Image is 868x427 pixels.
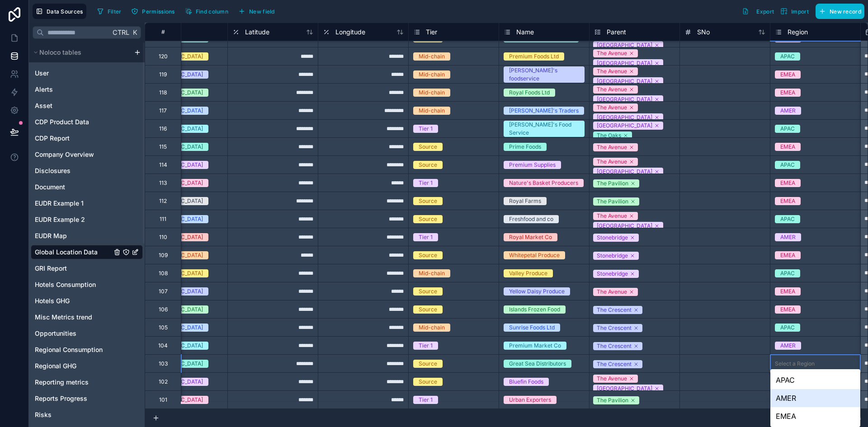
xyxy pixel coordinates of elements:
div: Freshfood and co [509,215,553,223]
div: The Avenue [597,212,627,220]
div: The Avenue [597,49,627,57]
button: Noloco tables [31,46,130,59]
div: Mid-chain [419,269,445,277]
div: The Pavilion [597,179,628,188]
a: GRI Report [35,264,112,273]
div: EMEA [780,143,795,151]
span: Permissions [142,8,175,15]
a: CDP Product Data [35,117,112,127]
span: Find column [196,8,228,15]
div: CDP Product Data [31,115,143,129]
div: The Crescent [597,360,632,368]
span: Import [791,8,809,15]
button: Filter [94,5,125,18]
div: Royal Foods Ltd [509,89,550,97]
div: GRI Report [31,261,143,276]
div: APAC [780,161,795,169]
span: Longitude [335,28,365,37]
div: 111 [160,216,166,223]
button: New field [235,5,278,18]
span: CDP Product Data [35,117,89,127]
a: New record [812,4,864,19]
button: Export [739,4,777,19]
a: EUDR Map [35,231,112,240]
div: Alerts [31,82,143,97]
div: Premium Foods Ltd [509,52,559,61]
div: 102 [159,378,168,385]
div: Hotels GHG [31,294,143,308]
div: 116 [159,125,167,132]
div: 112 [159,197,167,205]
div: Stonebridge [597,270,628,278]
div: User [31,66,143,80]
div: EMEA [780,251,795,259]
button: Import [777,4,812,19]
div: Document [31,180,143,194]
a: EUDR Example 1 [35,199,112,208]
span: Alerts [35,85,53,94]
button: Data Sources [33,4,86,19]
div: Tier 1 [419,342,433,350]
div: Mid-chain [419,70,445,79]
span: Hotels Consumption [35,280,96,289]
div: Select a Region [775,360,815,367]
div: The Avenue [597,158,627,166]
div: 114 [159,161,167,169]
div: EUDR Example 1 [31,196,143,211]
a: Reporting metrics [35,378,112,387]
div: 118 [159,89,167,96]
button: New record [816,4,864,19]
div: Royal Farms [509,197,541,205]
div: [GEOGRAPHIC_DATA] [597,122,652,130]
div: 109 [159,252,168,259]
div: 105 [159,324,168,331]
span: Company Overview [35,150,94,159]
div: EUDR Map [31,229,143,243]
div: Stonebridge [597,252,628,260]
span: K [132,29,138,36]
span: Global Location Data [35,248,98,257]
div: EMEA [770,407,860,425]
a: Document [35,183,112,192]
div: Source [419,215,437,223]
a: Alerts [35,85,112,94]
div: APAC [780,269,795,277]
span: Hotels GHG [35,296,70,305]
div: 101 [159,396,167,404]
div: 104 [158,342,168,349]
a: Misc Metrics trend [35,313,112,322]
span: Name [516,28,534,37]
div: Tier 1 [419,179,433,187]
div: The Pavilion [597,197,628,206]
div: AMER [780,342,796,350]
button: Find column [182,5,231,18]
div: Source [419,251,437,259]
div: APAC [780,52,795,61]
div: AMER [780,233,796,241]
div: AMER [780,107,796,115]
div: Source [419,143,437,151]
div: Valley Produce [509,269,547,277]
div: The Crescent [597,342,632,350]
a: Reports Progress [35,394,112,403]
div: Risks [31,408,143,422]
div: Mid-chain [419,52,445,61]
div: The Avenue [597,375,627,383]
div: [GEOGRAPHIC_DATA] [597,77,652,85]
a: Opportunities [35,329,112,338]
div: Great Sea Distributors [509,360,566,368]
div: EMEA [780,179,795,187]
div: [GEOGRAPHIC_DATA] [597,113,652,122]
div: CDP Report [31,131,143,145]
div: EMEA [780,89,795,97]
a: Regional GHG [35,361,112,371]
div: The Pavilion [597,396,628,404]
button: Permissions [128,5,178,18]
div: Mid-chain [419,107,445,115]
span: Regional Consumption [35,345,103,354]
div: [GEOGRAPHIC_DATA] [597,95,652,103]
div: The Avenue [597,288,627,296]
div: Tier 1 [419,396,433,404]
div: Disclosures [31,164,143,178]
span: Regional GHG [35,361,76,371]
